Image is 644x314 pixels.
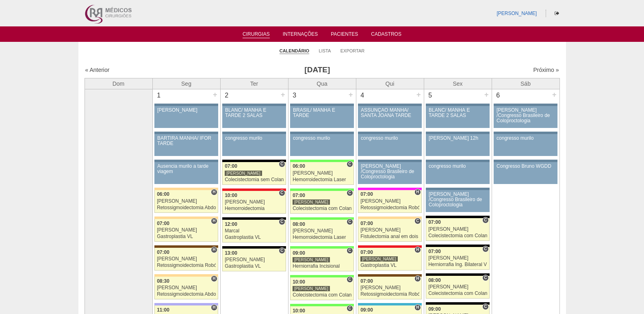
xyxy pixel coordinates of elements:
[157,227,216,233] div: [PERSON_NAME]
[358,106,421,128] a: ASSUNÇÃO MANHÃ/ SANTA JOANA TARDE
[225,228,284,234] div: Marcal
[414,304,421,311] span: Hospital
[290,277,353,300] a: C 10:00 [PERSON_NAME] Colecistectomia com Colangiografia VL
[225,221,237,227] span: 12:00
[222,132,286,134] div: Key: Aviso
[361,108,419,118] div: ASSUNÇÃO MANHÃ/ SANTA JOANA TARDE
[429,192,487,208] div: [PERSON_NAME] /Congresso Brasileiro de Coloproctologia
[360,256,398,262] div: [PERSON_NAME]
[424,78,492,89] th: Sex
[482,246,488,252] span: Consultório
[222,220,286,243] a: C 12:00 Marcal Gastroplastia VL
[154,245,218,248] div: Key: Santa Joana
[222,162,286,185] a: C 07:00 [PERSON_NAME] Colecistectomia sem Colangiografia VL
[157,292,216,297] div: Retossigmoidectomia Abdominal VL
[428,291,487,296] div: Colecistectomia com Colangiografia VL
[211,189,217,195] span: Hospital
[225,108,283,118] div: BLANC/ MANHÃ E TARDE 2 SALAS
[347,305,353,312] span: Consultório
[211,247,217,253] span: Hospital
[153,89,165,102] div: 1
[426,273,489,276] div: Key: Blanc
[85,67,110,73] a: « Anterior
[222,191,286,214] a: C 10:00 [PERSON_NAME] Hemorroidectomia
[222,160,286,162] div: Key: Blanc
[555,11,559,16] i: Sair
[428,249,441,254] span: 07:00
[157,234,216,239] div: Gastroplastia VL
[222,134,286,156] a: congresso murilo
[243,31,270,38] a: Cirurgias
[358,245,421,248] div: Key: Assunção
[154,190,218,213] a: H 06:00 [PERSON_NAME] Retossigmoidectomia Abdominal VL
[347,190,353,196] span: Consultório
[426,132,489,134] div: Key: Aviso
[494,162,557,184] a: Congresso Bruno WGDD
[360,249,373,255] span: 07:00
[482,217,488,223] span: Consultório
[225,177,284,182] div: Colecistectomia sem Colangiografia VL
[360,227,419,233] div: [PERSON_NAME]
[494,106,557,128] a: [PERSON_NAME] /Congresso Brasileiro de Coloproctologia
[157,136,215,146] div: BARTIRA MANHÃ/ IFOR TARDE
[356,78,424,89] th: Qui
[428,227,487,232] div: [PERSON_NAME]
[293,136,351,141] div: congresso murilo
[293,206,351,211] div: Colecistectomia com Colangiografia VL
[279,219,285,225] span: Consultório
[358,248,421,271] a: H 07:00 [PERSON_NAME] Gastroplastia VL
[85,78,152,89] th: Dom
[293,292,351,298] div: Colecistectomia com Colangiografia VL
[157,256,216,262] div: [PERSON_NAME]
[154,303,218,305] div: Key: Christóvão da Gama
[358,303,421,305] div: Key: Neomater
[494,134,557,156] a: congresso murilo
[361,164,419,180] div: [PERSON_NAME] /Congresso Brasileiro de Coloproctologia
[225,199,284,205] div: [PERSON_NAME]
[222,249,286,271] a: C 13:00 [PERSON_NAME] Gastroplastia VL
[358,134,421,156] a: congresso murilo
[279,190,285,196] span: Consultório
[497,164,555,169] div: Congresso Bruno WGDD
[371,31,401,39] a: Cadastros
[428,306,441,312] span: 09:00
[426,247,489,270] a: C 07:00 [PERSON_NAME] Herniorrafia Ing. Bilateral VL
[360,307,373,313] span: 09:00
[154,104,218,106] div: Key: Aviso
[154,277,218,299] a: H 08:30 [PERSON_NAME] Retossigmoidectomia Abdominal VL
[199,64,436,76] h3: [DATE]
[290,246,353,249] div: Key: Brasil
[290,104,353,106] div: Key: Aviso
[157,285,216,290] div: [PERSON_NAME]
[426,216,489,218] div: Key: Blanc
[154,134,218,156] a: BARTIRA MANHÃ/ IFOR TARDE
[428,256,487,261] div: [PERSON_NAME]
[157,307,169,313] span: 11:00
[290,132,353,134] div: Key: Aviso
[424,89,437,102] div: 5
[358,217,421,219] div: Key: Bartira
[290,217,353,220] div: Key: Brasil
[494,104,557,106] div: Key: Aviso
[426,162,489,184] a: congresso murilo
[222,217,286,220] div: Key: Blanc
[220,78,288,89] th: Ter
[225,264,284,269] div: Gastroplastia VL
[360,205,419,210] div: Retossigmoidectomia Robótica
[497,11,537,16] a: [PERSON_NAME]
[293,199,330,205] div: [PERSON_NAME]
[293,108,351,118] div: BRASIL/ MANHÃ E TARDE
[347,219,353,225] span: Consultório
[414,275,421,282] span: Hospital
[288,78,356,89] th: Qua
[358,190,421,213] a: H 07:00 [PERSON_NAME] Retossigmoidectomia Robótica
[293,250,305,256] span: 09:00
[358,277,421,299] a: H 07:00 [PERSON_NAME] Retossigmoidectomia Robótica
[154,219,218,242] a: H 07:00 [PERSON_NAME] Gastroplastia VL
[293,308,305,314] span: 10:00
[279,161,285,167] span: Consultório
[358,132,421,134] div: Key: Aviso
[222,104,286,106] div: Key: Aviso
[426,188,489,190] div: Key: Aviso
[533,67,559,73] a: Próximo »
